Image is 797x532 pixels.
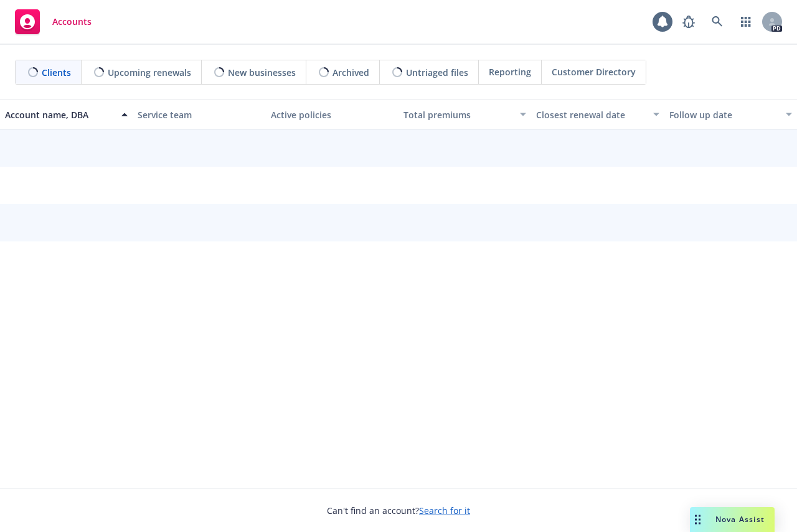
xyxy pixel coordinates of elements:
[138,108,260,121] div: Service team
[676,9,701,34] a: Report a Bug
[669,108,778,121] div: Follow up date
[327,504,470,517] span: Can't find an account?
[552,65,636,78] span: Customer Directory
[5,108,114,121] div: Account name, DBA
[266,100,398,129] button: Active policies
[733,9,758,34] a: Switch app
[42,66,71,79] span: Clients
[133,100,265,129] button: Service team
[108,66,191,79] span: Upcoming renewals
[715,514,765,525] span: Nova Assist
[228,66,296,79] span: New businesses
[10,4,97,39] a: Accounts
[690,507,775,532] button: Nova Assist
[52,17,92,27] span: Accounts
[271,108,394,121] div: Active policies
[664,100,797,129] button: Follow up date
[398,100,531,129] button: Total premiums
[489,65,531,78] span: Reporting
[705,9,730,34] a: Search
[419,505,470,516] a: Search for it
[403,108,512,121] div: Total premiums
[531,100,664,129] button: Closest renewal date
[690,507,705,532] div: Drag to move
[406,66,468,79] span: Untriaged files
[332,66,369,79] span: Archived
[536,108,645,121] div: Closest renewal date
